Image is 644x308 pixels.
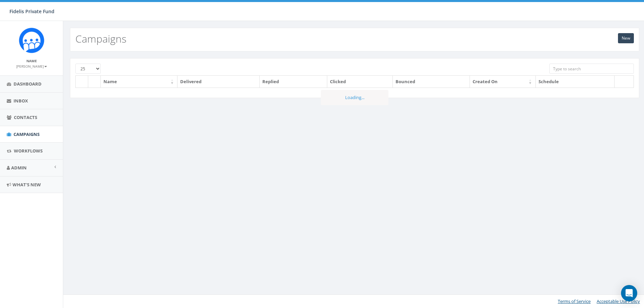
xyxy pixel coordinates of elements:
div: Loading... [321,90,388,105]
h2: Campaigns [75,33,126,44]
th: Name [101,76,177,88]
span: Campaigns [14,131,40,137]
span: Dashboard [14,81,42,87]
small: [PERSON_NAME] [16,64,47,69]
a: Terms of Service [558,298,591,304]
span: Contacts [14,114,37,120]
img: Rally_Corp_Icon.png [19,28,44,53]
a: [PERSON_NAME] [16,63,47,69]
th: Schedule [536,76,615,88]
th: Delivered [177,76,260,88]
th: Replied [260,76,327,88]
th: Bounced [393,76,470,88]
span: What's New [13,182,41,188]
a: New [618,33,634,43]
div: Open Intercom Messenger [621,285,637,301]
span: Inbox [14,98,28,104]
small: Name [26,58,37,63]
span: Admin [11,165,27,171]
a: Acceptable Use Policy [597,298,640,304]
th: Created On [470,76,536,88]
th: Clicked [327,76,393,88]
input: Type to search [549,64,634,74]
span: Fidelis Private Fund [9,8,54,15]
span: Workflows [14,148,43,154]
